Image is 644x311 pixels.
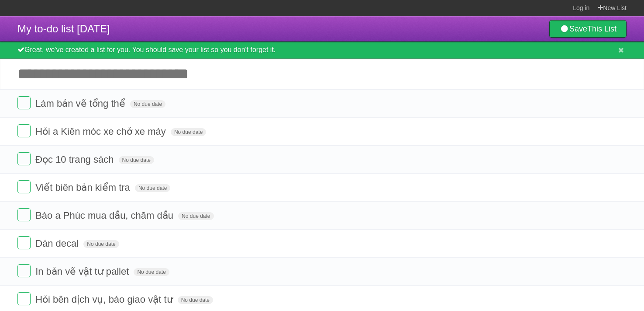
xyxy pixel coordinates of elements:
[83,240,119,248] span: No due date
[17,152,31,165] label: Done
[17,180,31,193] label: Done
[35,126,168,137] span: Hỏi a Kiên móc xe chở xe máy
[178,212,214,220] span: No due date
[35,210,176,221] span: Báo a Phúc mua dầu, chăm dầu
[171,128,206,136] span: No due date
[17,23,110,35] span: My to-do list [DATE]
[549,20,627,38] a: SaveThis List
[587,24,616,33] b: This List
[35,154,116,165] span: Đọc 10 trang sách
[35,294,175,305] span: Hỏi bên dịch vụ, báo giao vật tư
[134,268,169,276] span: No due date
[35,238,81,249] span: Dán decal
[35,98,127,109] span: Làm bản vẽ tổng thể
[17,264,31,277] label: Done
[17,124,31,137] label: Done
[17,292,31,305] label: Done
[35,266,131,277] span: In bản vẽ vật tư pallet
[135,184,170,192] span: No due date
[17,208,31,221] label: Done
[178,296,213,304] span: No due date
[17,96,31,109] label: Done
[130,100,165,108] span: No due date
[35,182,132,193] span: Viết biên bản kiểm tra
[119,156,154,164] span: No due date
[17,236,31,249] label: Done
